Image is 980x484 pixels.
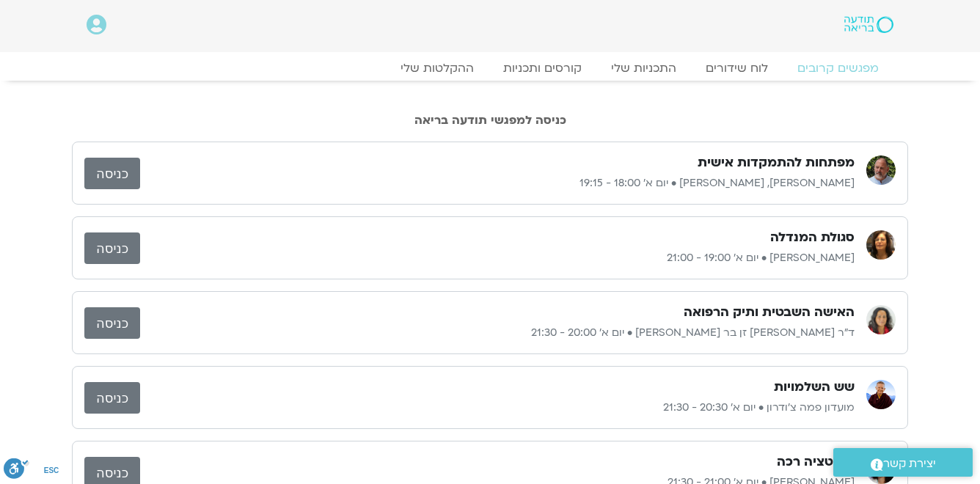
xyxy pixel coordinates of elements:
[684,304,855,321] h3: האישה השבטית ותיק הרפואה
[84,382,140,414] a: כניסה
[691,61,783,76] a: לוח שידורים
[140,175,855,192] p: [PERSON_NAME], [PERSON_NAME] • יום א׳ 18:00 - 19:15
[140,324,855,342] p: ד״ר [PERSON_NAME] זן בר [PERSON_NAME] • יום א׳ 20:00 - 21:30
[140,399,855,417] p: מועדון פמה צ'ודרון • יום א׳ 20:30 - 21:30
[883,454,936,474] span: יצירת קשר
[72,114,908,127] h2: כניסה למפגשי תודעה בריאה
[774,378,855,396] h3: שש השלמויות
[866,230,896,260] img: רונית הולנדר
[777,453,855,471] h3: מדיטציה רכה
[783,61,893,76] a: מפגשים קרובים
[698,154,855,172] h3: מפתחות להתמקדות אישית
[489,61,596,76] a: קורסים ותכניות
[596,61,691,76] a: התכניות שלי
[866,155,896,185] img: דנה גניהר, ברוך ברנר
[866,305,896,334] img: ד״ר צילה זן בר צור
[84,307,140,339] a: כניסה
[84,158,140,189] a: כניסה
[770,229,855,246] h3: סגולת המנדלה
[84,232,140,264] a: כניסה
[833,448,973,477] a: יצירת קשר
[386,61,489,76] a: ההקלטות שלי
[866,380,896,409] img: מועדון פמה צ'ודרון
[87,61,893,76] nav: Menu
[140,249,855,267] p: [PERSON_NAME] • יום א׳ 19:00 - 21:00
